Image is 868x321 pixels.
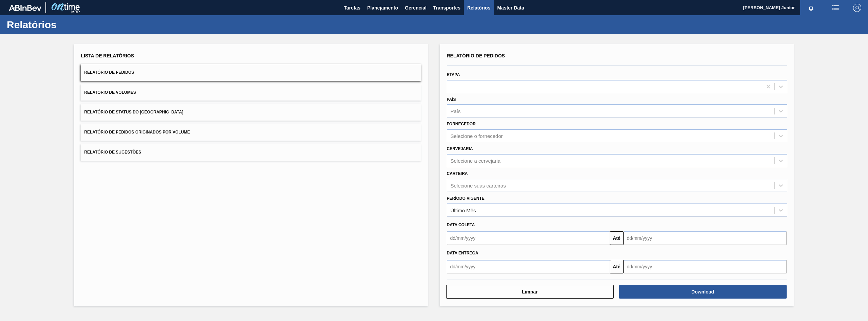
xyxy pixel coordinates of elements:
[800,3,822,13] button: Notificações
[446,285,614,299] button: Limpar
[451,108,461,114] div: País
[624,231,787,245] input: dd/mm/yyyy
[447,122,476,126] label: Fornecedor
[451,133,503,139] div: Selecione o fornecedor
[447,97,456,102] label: País
[84,130,190,135] span: Relatório de Pedidos Originados por Volume
[497,4,524,12] span: Master Data
[451,158,501,163] div: Selecione a cervejaria
[81,124,421,141] button: Relatório de Pedidos Originados por Volume
[84,110,183,114] span: Relatório de Status do [GEOGRAPHIC_DATA]
[610,260,624,273] button: Até
[7,21,127,29] h1: Relatórios
[9,5,41,11] img: TNhmsLtSVTkK8tSr43FrP2fwEKptu5GPRR3wAAAABJRU5ErkJggg==
[447,146,473,151] label: Cervejaria
[447,260,610,273] input: dd/mm/yyyy
[451,207,476,213] div: Último Mês
[81,84,421,101] button: Relatório de Volumes
[81,53,134,58] span: Lista de Relatórios
[81,104,421,121] button: Relatório de Status do [GEOGRAPHIC_DATA]
[619,285,787,299] button: Download
[447,231,610,245] input: dd/mm/yyyy
[367,4,398,12] span: Planejamento
[610,231,624,245] button: Até
[451,182,506,188] div: Selecione suas carteiras
[405,4,427,12] span: Gerencial
[447,171,468,176] label: Carteira
[467,4,490,12] span: Relatórios
[624,260,787,273] input: dd/mm/yyyy
[853,4,861,12] img: Logout
[84,90,136,95] span: Relatório de Volumes
[84,70,134,75] span: Relatório de Pedidos
[81,64,421,81] button: Relatório de Pedidos
[447,72,460,77] label: Etapa
[84,150,141,155] span: Relatório de Sugestões
[81,144,421,161] button: Relatório de Sugestões
[447,251,478,255] span: Data entrega
[447,53,505,58] span: Relatório de Pedidos
[447,222,475,227] span: Data coleta
[344,4,360,12] span: Tarefas
[447,196,485,201] label: Período Vigente
[433,4,460,12] span: Transportes
[831,4,840,12] img: userActions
